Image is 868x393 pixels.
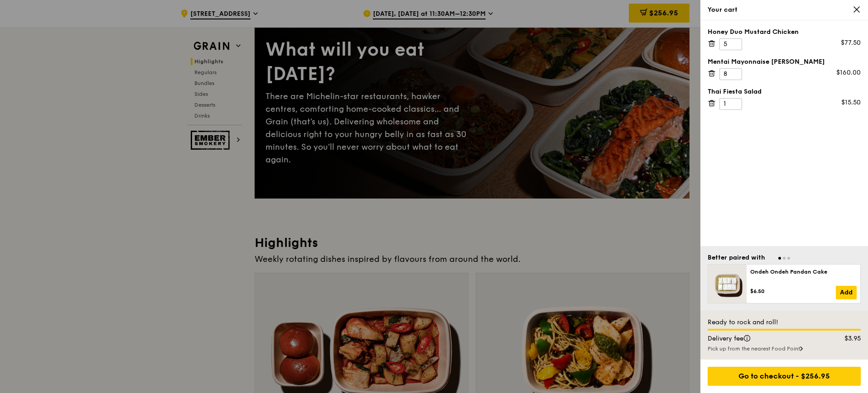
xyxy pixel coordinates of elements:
[750,288,836,295] div: $6.50
[841,38,861,47] div: $77.50
[708,253,765,262] div: Better paired with
[783,257,786,260] span: Go to slide 2
[708,57,861,66] div: Mentai Mayonnaise [PERSON_NAME]
[708,318,861,327] div: Ready to rock and roll!
[787,257,790,260] span: Go to slide 3
[708,345,861,352] div: Pick up from the nearest Food Point
[836,68,861,77] div: $160.00
[778,257,781,260] span: Go to slide 1
[841,98,861,107] div: $15.50
[750,268,857,275] div: Ondeh Ondeh Pandan Cake
[708,87,861,96] div: Thai Fiesta Salad
[825,334,867,343] div: $3.95
[836,286,857,299] a: Add
[702,334,825,343] div: Delivery fee
[708,5,861,14] div: Your cart
[708,28,861,37] div: Honey Duo Mustard Chicken
[708,367,861,386] div: Go to checkout - $256.95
